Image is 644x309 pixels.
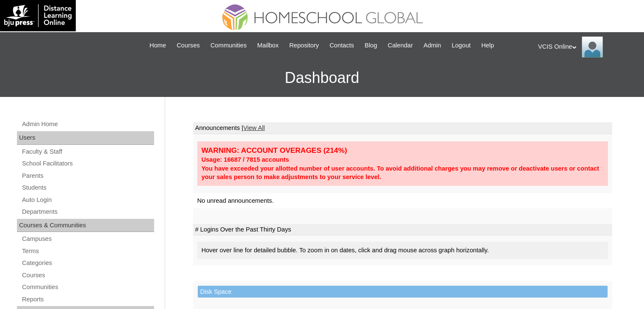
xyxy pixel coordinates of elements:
img: logo-white.png [4,4,72,27]
span: Blog [365,41,377,50]
span: Admin [423,41,441,50]
a: Mailbox [253,41,283,50]
span: Repository [289,41,319,50]
a: View All [243,124,265,131]
span: Communities [210,41,247,50]
a: Home [145,41,170,50]
img: VCIS Online Admin [582,36,603,58]
a: Faculty & Staff [21,146,154,157]
a: Admin [419,41,445,50]
a: Departments [21,207,154,217]
a: Help [477,41,498,50]
div: Hover over line for detailed bubble. To zoom in on dates, click and drag mouse across graph horiz... [197,242,608,259]
a: Admin Home [21,119,154,130]
a: Terms [21,246,154,257]
div: Courses & Communities [17,219,154,232]
a: Communities [206,41,251,50]
div: You have exceeded your allotted number of user accounts. To avoid additional charges you may remo... [202,164,604,182]
a: Reports [21,294,154,305]
span: Courses [177,41,200,50]
a: Repository [285,41,323,50]
td: Announcements | [193,122,612,134]
div: Users [17,131,154,145]
a: Calendar [384,41,417,50]
a: Contacts [325,41,358,50]
span: Home [149,41,166,50]
a: Parents [21,171,154,181]
a: Students [21,182,154,193]
a: Campuses [21,234,154,244]
span: Logout [452,41,471,50]
a: Communities [21,282,154,292]
span: Mailbox [257,41,279,50]
a: Blog [360,41,381,50]
h3: Dashboard [4,59,640,97]
a: Auto Login [21,195,154,205]
div: WARNING: ACCOUNT OVERAGES (214%) [202,146,604,155]
a: School Facilitators [21,158,154,169]
td: No unread announcements. [193,193,612,209]
strong: Usage: 16687 / 7815 accounts [202,156,289,163]
a: Logout [448,41,475,50]
td: Disk Space [198,286,608,298]
div: VCIS Online [538,36,636,58]
td: # Logins Over the Past Thirty Days [193,224,612,236]
span: Contacts [329,41,354,50]
a: Courses [21,270,154,281]
span: Help [481,41,494,50]
span: Calendar [388,41,413,50]
a: Courses [172,41,204,50]
a: Categories [21,258,154,268]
